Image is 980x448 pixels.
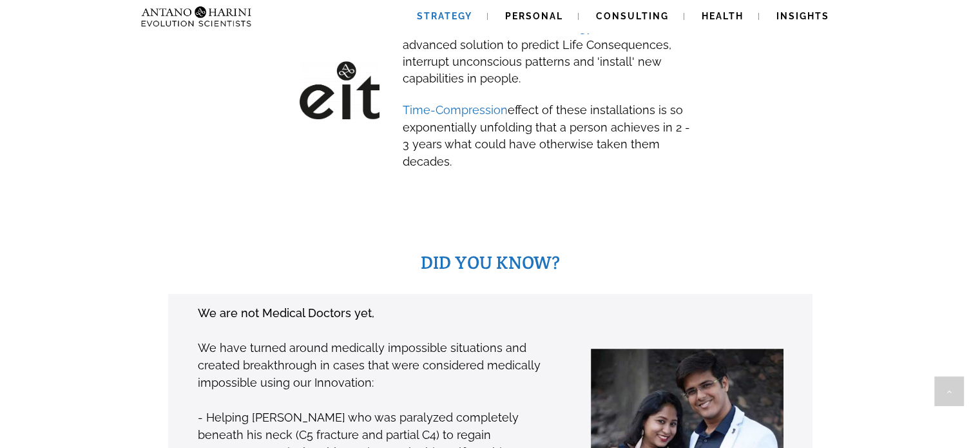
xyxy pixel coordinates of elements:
img: EIT-Black [300,61,380,120]
span: effect of these installations is so exponentially unfolding that a person achieves in 2 - 3 years... [403,103,690,168]
p: We have turned around medically impossible situations and created breakthrough in cases that were... [198,339,550,391]
span: Insights [776,11,829,21]
strong: We are not Medical Doctors yet, [198,306,374,320]
span: DID YOU KNOW? [421,251,560,274]
span: Consulting [596,11,669,21]
span: Personal [505,11,563,21]
span: Health [702,11,744,21]
span: Time-Compression [403,103,508,117]
span: Strategy [417,11,472,21]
